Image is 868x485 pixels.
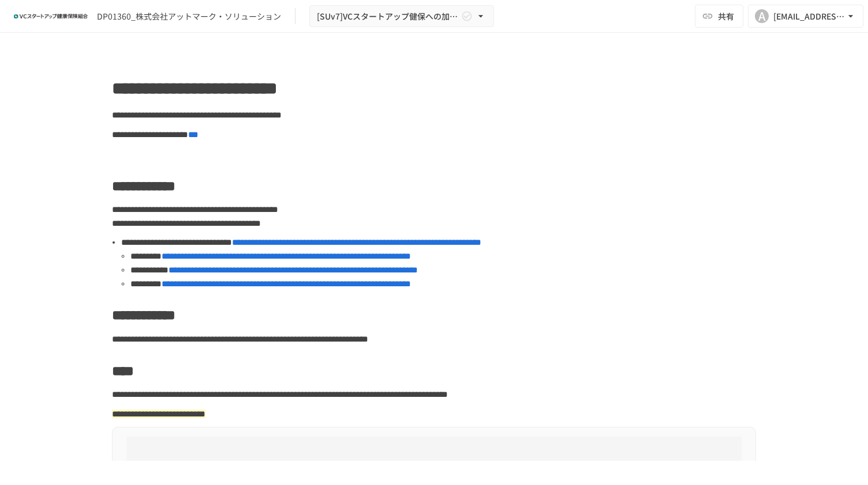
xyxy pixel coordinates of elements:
button: 共有 [695,5,743,28]
div: [EMAIL_ADDRESS][DOMAIN_NAME] [773,9,845,24]
span: 共有 [718,10,734,22]
button: [SUv7]VCスタートアップ健保への加入申請手続き [309,5,494,28]
div: A [755,9,769,23]
img: ZDfHsVrhrXUoWEWGWYf8C4Fv4dEjYTEDCNvmL73B7ox [14,7,88,25]
button: A[EMAIL_ADDRESS][DOMAIN_NAME] [748,5,863,28]
span: [SUv7]VCスタートアップ健保への加入申請手続き [317,9,459,24]
div: DP01360_株式会社アットマーク・ソリューション [97,10,281,22]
